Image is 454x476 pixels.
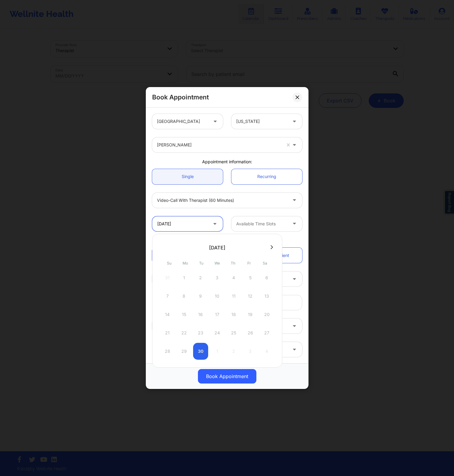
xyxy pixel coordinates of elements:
[183,261,188,265] abbr: Monday
[157,193,287,208] div: Video-Call with Therapist (60 minutes)
[231,248,302,263] a: Not Registered Patient
[198,369,256,384] button: Book Appointment
[157,114,208,129] div: [GEOGRAPHIC_DATA]
[263,261,267,265] abbr: Saturday
[231,169,302,184] a: Recurring
[152,93,209,101] h2: Book Appointment
[209,245,225,251] div: [DATE]
[247,261,251,265] abbr: Friday
[236,114,287,129] div: [US_STATE]
[236,342,287,357] div: america/los_angeles
[152,169,223,184] a: Single
[199,261,203,265] abbr: Tuesday
[148,238,306,244] div: Patient information:
[152,216,223,231] input: MM/DD/YYYY
[157,137,281,152] div: [PERSON_NAME]
[231,261,235,265] abbr: Thursday
[214,261,220,265] abbr: Wednesday
[167,261,171,265] abbr: Sunday
[148,159,306,165] div: Appointment information:
[152,295,302,310] input: Patient's Email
